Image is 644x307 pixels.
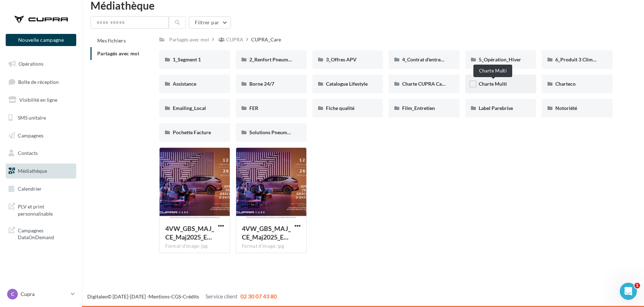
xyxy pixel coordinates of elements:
[479,56,521,62] span: 5_Opération_Hiver
[6,34,76,46] button: Nouvelle campagne
[326,81,368,87] span: Catalogue Lifestyle
[555,56,612,62] span: 6_Produit 3 Climatisation
[165,225,214,241] span: 4VW_GBS_MAJ_CE_Maj2025_ECRAN_CUPRA_E2
[18,79,59,85] span: Boîte de réception
[4,181,78,196] a: Calendrier
[242,243,301,250] div: Format d'image: jpg
[18,186,42,192] span: Calendrier
[173,105,206,111] span: Emailing_Local
[169,36,209,43] div: Partagés avec moi
[18,202,73,217] span: PLV et print personnalisable
[173,129,211,135] span: Pochette Facture
[402,56,449,62] span: 4_Contrat d'entretien
[97,37,126,44] span: Mes fichiers
[183,293,199,300] a: Crédits
[149,293,170,300] a: Mentions
[4,223,78,244] a: Campagnes DataOnDemand
[620,283,637,300] iframe: Intercom live chat
[251,36,281,43] div: CUPRA_Care
[402,105,435,111] span: Film_Entretien
[249,129,303,135] span: Solutions Pneumatiques
[326,105,354,111] span: Fiche qualité
[634,283,640,288] span: 1
[18,168,47,174] span: Médiathèque
[18,132,43,138] span: Campagnes
[4,56,78,71] a: Opérations
[18,150,38,156] span: Contacts
[479,105,513,111] span: Label Parebrise
[4,163,78,178] a: Médiathèque
[4,92,78,107] a: Visibilité en ligne
[4,199,78,220] a: PLV et print personnalisable
[171,293,181,300] a: CGS
[97,50,139,56] span: Partagés avec moi
[87,293,277,300] span: © [DATE]-[DATE] - - -
[19,97,57,103] span: Visibilité en ligne
[473,65,512,77] div: Charte Multi
[173,56,201,62] span: 1_Segment 1
[555,81,576,87] span: Charteco
[226,36,243,43] div: CUPRA
[555,105,577,111] span: Notoriété
[6,287,76,301] a: C Cupra
[173,81,196,87] span: Assistance
[18,115,46,121] span: SMS unitaire
[242,225,291,241] span: 4VW_GBS_MAJ_CE_Maj2025_ECRAN_CUPRA_E2
[4,110,78,125] a: SMS unitaire
[21,291,68,298] p: Cupra
[19,61,43,67] span: Opérations
[206,293,238,300] span: Service client
[249,105,258,111] span: FER
[165,243,224,250] div: Format d'image: jpg
[11,291,14,298] span: C
[479,81,507,87] span: Charte Multi
[249,56,304,62] span: 2_Renfort Pneumatiques
[4,74,78,90] a: Boîte de réception
[189,16,231,29] button: Filtrer par
[18,226,73,241] span: Campagnes DataOnDemand
[249,81,274,87] span: Borne 24/7
[240,293,277,300] span: 02 30 07 43 80
[402,81,446,87] span: Charte CUPRA Care
[4,146,78,161] a: Contacts
[87,293,108,300] a: Digitaleo
[326,56,357,62] span: 3_Offres APV
[4,128,78,143] a: Campagnes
